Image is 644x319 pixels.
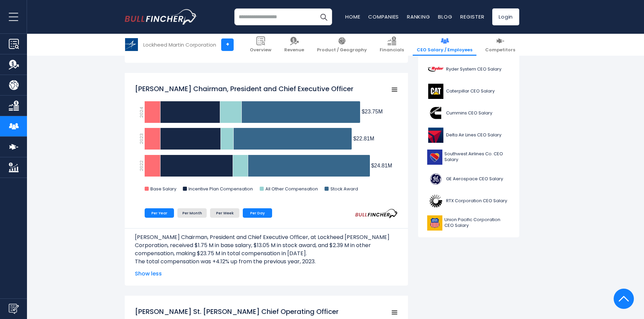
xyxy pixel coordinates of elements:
[313,34,371,56] a: Product / Geography
[423,148,514,166] a: Southwest Airlines Co. CEO Salary
[135,233,398,258] p: [PERSON_NAME] Chairman, President and Chief Executive Officer, at Lockheed [PERSON_NAME] Corporat...
[125,38,138,51] img: LMT logo
[177,208,207,218] li: Per Month
[280,34,308,56] a: Revenue
[438,13,452,20] a: Blog
[138,107,145,118] text: 2024
[444,217,510,229] span: Union Pacific Corporation CEO Salary
[423,60,514,79] a: Ryder System CEO Salary
[423,126,514,144] a: Delta Air Lines CEO Salary
[135,270,398,278] span: Show less
[446,176,503,182] span: GE Aerospace CEO Salary
[138,133,145,144] text: 2023
[315,8,332,25] button: Search
[427,215,442,231] img: UNP logo
[446,88,495,94] span: Caterpillar CEO Salary
[135,81,398,199] svg: James D. Taiclet Chairman, President and Chief Executive Officer
[427,150,442,165] img: LUV logo
[135,307,339,316] tspan: [PERSON_NAME] St. [PERSON_NAME] Chief Operating Officer
[427,171,444,187] img: GE logo
[221,38,234,51] a: +
[284,47,304,53] span: Revenue
[376,34,408,56] a: Financials
[330,186,358,192] text: Stock Award
[150,186,177,192] text: Base Salary
[265,186,318,192] text: All Other Compensation
[125,9,197,25] a: Go to homepage
[446,110,492,116] span: Cummins CEO Salary
[413,34,476,56] a: CEO Salary / Employees
[446,198,507,204] span: RTX Corporation CEO Salary
[423,214,514,232] a: Union Pacific Corporation CEO Salary
[371,163,392,168] tspan: $24.81M
[485,47,515,53] span: Competitors
[444,151,510,163] span: Southwest Airlines Co. CEO Salary
[380,47,404,53] span: Financials
[492,8,519,25] a: Login
[188,186,253,192] text: Incentive Plan Compensation
[460,13,484,20] a: Register
[417,47,472,53] span: CEO Salary / Employees
[145,208,174,218] li: Per Year
[427,128,444,143] img: DAL logo
[125,9,197,25] img: bullfincher logo
[423,82,514,101] a: Caterpillar CEO Salary
[210,208,239,218] li: Per Week
[362,109,383,114] tspan: $23.75M
[423,104,514,123] a: Cummins CEO Salary
[243,208,272,218] li: Per Day
[423,170,514,188] a: GE Aerospace CEO Salary
[317,47,367,53] span: Product / Geography
[427,106,444,121] img: CMI logo
[138,160,145,171] text: 2022
[135,84,353,94] tspan: [PERSON_NAME] Chairman, President and Chief Executive Officer
[246,34,275,56] a: Overview
[407,13,430,20] a: Ranking
[427,193,444,209] img: RTX logo
[353,136,374,141] tspan: $22.81M
[135,258,398,266] p: The total compensation was +4.12% up from the previous year, 2023.
[446,67,501,72] span: Ryder System CEO Salary
[250,47,271,53] span: Overview
[143,41,216,49] div: Lockheed Martin Corporation
[446,132,501,138] span: Delta Air Lines CEO Salary
[427,84,444,99] img: CAT logo
[368,13,399,20] a: Companies
[345,13,360,20] a: Home
[481,34,519,56] a: Competitors
[423,192,514,210] a: RTX Corporation CEO Salary
[427,62,444,77] img: R logo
